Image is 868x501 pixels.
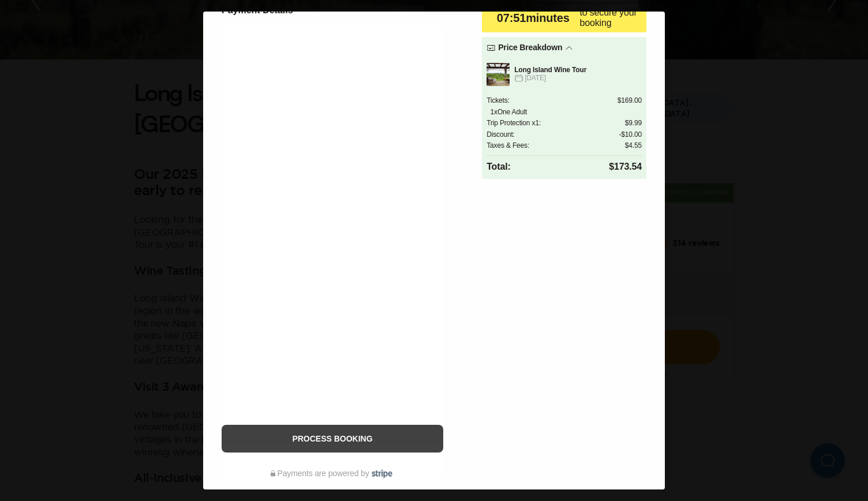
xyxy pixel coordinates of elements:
p: -$ 10.00 [619,129,642,141]
p: 07 : 51 minutes [497,10,570,26]
span: Tickets: [487,96,510,104]
p: Payments are powered by [222,466,443,480]
p: to secure your booking [579,8,642,28]
p: Total: [487,159,510,174]
button: Process Booking [222,425,443,453]
p: $ 169.00 [618,95,642,118]
p: $ 9.99 [625,118,642,129]
iframe: Secure payment input frame [219,25,446,418]
p: $ 4.55 [625,140,642,152]
img: wine-tour-trip.jpeg [487,63,510,86]
p: $ 173.54 [609,159,642,174]
p: 1 x One Adult [487,107,527,118]
span: Long Island Wine Tour [514,66,586,74]
p: Discount: [487,129,515,141]
p: Taxes & Fees: [487,140,529,152]
p: Trip Protection x 1 : [487,118,541,129]
p: Price Breakdown [498,42,562,54]
span: [DATE] [514,73,586,83]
